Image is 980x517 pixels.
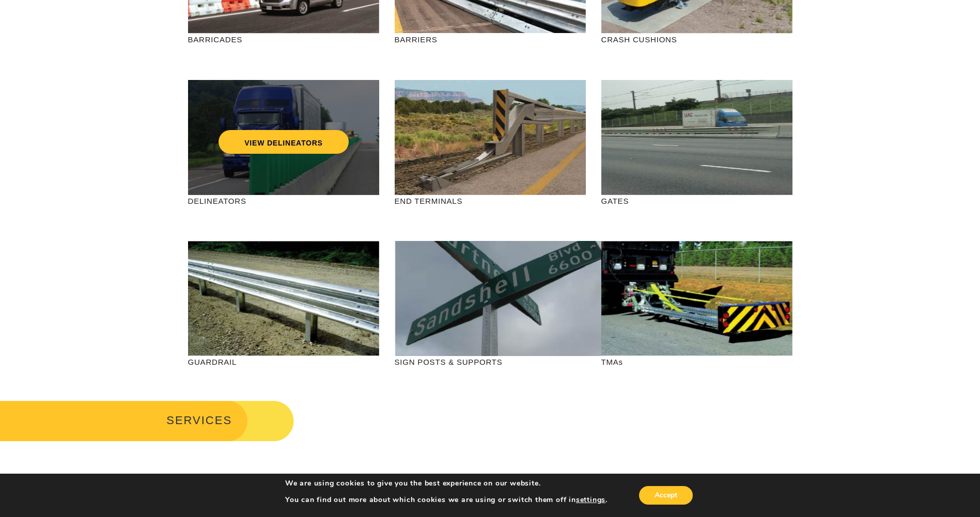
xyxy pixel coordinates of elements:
[188,356,379,368] p: GUARDRAIL
[395,195,586,207] p: END TERMINALS
[285,495,608,505] p: You can find out more about which cookies we are using or switch them off in .
[285,479,608,488] p: We are using cookies to give you the best experience on our website.
[639,486,693,505] button: Accept
[219,130,349,154] a: VIEW DELINEATORS
[395,34,586,45] p: BARRIERS
[601,34,792,45] p: CRASH CUSHIONS
[395,356,586,368] p: SIGN POSTS & SUPPORTS
[601,195,792,207] p: GATES
[576,495,605,505] button: settings
[188,195,379,207] p: DELINEATORS
[188,34,379,45] p: BARRICADES
[601,356,792,368] p: TMAs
